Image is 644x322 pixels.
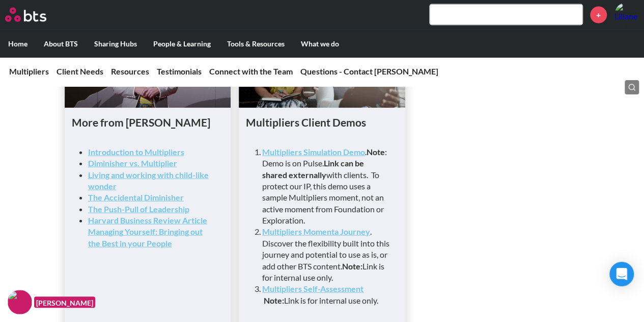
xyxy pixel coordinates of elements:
[367,147,385,157] strong: Note
[262,284,363,293] a: Multipliers Self-Assessment
[262,227,370,236] a: Multipliers Momenta Journey
[86,31,145,57] label: Sharing Hubs
[262,146,390,227] li: . : Demo is on Pulse. with clients. To protect our IP, this demo uses a sample Multipliers moment...
[145,31,219,57] label: People & Learning
[219,31,293,57] label: Tools & Resources
[9,66,49,76] a: Multipliers
[342,261,362,271] strong: Note:
[209,66,293,76] a: Connect with the Team
[614,3,639,27] img: Liliane Duquesnois Dubois
[293,31,347,57] label: What we do
[34,296,95,308] figcaption: [PERSON_NAME]
[614,3,639,27] a: Profile
[262,283,390,306] li: Link is for internal use only.
[88,192,184,202] a: The Accidental Diminisher
[88,215,207,248] a: Harvard Business Review Article Managing Yourself: Bringing out the Best in your People
[5,8,65,22] a: Go home
[88,158,177,168] a: Diminisher vs. Multiplier
[300,66,438,76] a: Questions - Contact [PERSON_NAME]
[246,115,398,130] h1: Multipliers Client Demos
[36,31,86,57] label: About BTS
[264,295,284,305] strong: Note:
[88,170,209,191] a: Living and working with child-like wonder
[262,226,390,283] li: . Discover the flexibility built into this journey and potential to use as is, or add other BTS c...
[157,66,202,76] a: Testimonials
[262,158,364,179] strong: Link can be shared externally
[57,66,103,76] a: Client Needs
[262,147,365,157] a: Multipliers Simulation Demo
[5,8,46,22] img: BTS Logo
[88,147,184,157] a: Introduction to Multipliers
[88,204,189,214] a: The Push-Pull of Leadership
[609,262,634,286] div: Open Intercom Messenger
[590,7,607,23] a: +
[8,290,32,314] img: F
[72,115,224,130] h1: More from [PERSON_NAME]
[111,66,149,76] a: Resources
